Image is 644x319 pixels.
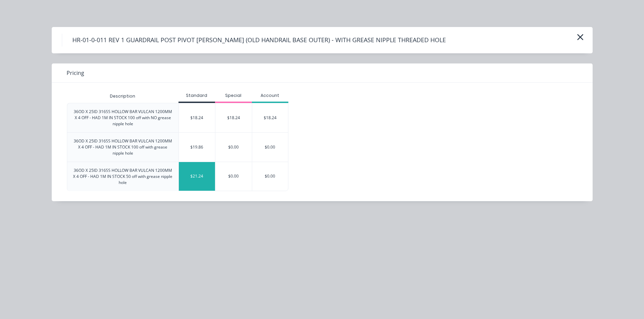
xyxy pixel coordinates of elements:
div: 36OD X 25ID 316SS HOLLOW BAR VULCAN 1200MM X 4 OFF - HAD 1M IN STOCK 100 off with NO grease nippl... [73,109,173,127]
div: 36OD X 25ID 316SS HOLLOW BAR VULCAN 1200MM X 4 OFF - HAD 1M IN STOCK 100 off with grease nipple hole [73,138,173,156]
div: Account [252,92,289,99]
div: 36OD X 25ID 316SS HOLLOW BAR VULCAN 1200MM X 4 OFF - HAD 1M IN STOCK 50 off with grease nipple hole [73,167,173,186]
h4: HR-01-0-011 REV 1 GUARDRAIL POST PIVOT [PERSON_NAME] (OLD HANDRAIL BASE OUTER) - WITH GREASE NIPP... [62,34,456,47]
span: Pricing [67,69,84,77]
div: Description [104,88,141,105]
div: $18.24 [179,103,215,132]
div: $18.24 [252,103,288,132]
div: $19.86 [179,133,215,162]
div: $0.00 [252,133,288,162]
div: Standard [178,92,215,99]
div: $0.00 [215,133,252,162]
div: $18.24 [215,103,252,132]
div: Special [215,92,252,99]
div: $21.24 [179,162,215,191]
div: $0.00 [252,162,288,191]
div: $0.00 [215,162,252,191]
